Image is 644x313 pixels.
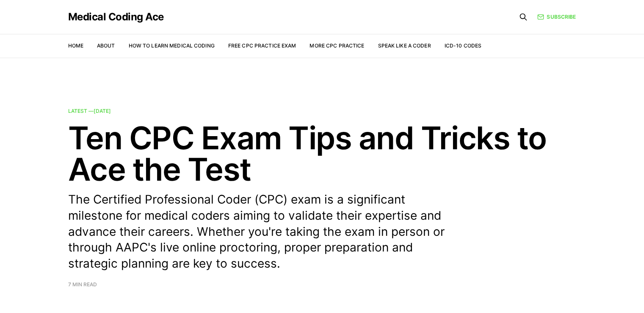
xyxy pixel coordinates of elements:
a: About [97,42,115,49]
a: ICD-10 Codes [445,42,481,49]
p: The Certified Professional Coder (CPC) exam is a significant milestone for medical coders aiming ... [68,192,458,272]
h2: Ten CPC Exam Tips and Tricks to Ace the Test [68,122,576,185]
span: Latest — [68,108,111,114]
a: More CPC Practice [310,42,364,49]
a: How to Learn Medical Coding [129,42,215,49]
a: Home [68,42,83,49]
a: Free CPC Practice Exam [228,42,296,49]
time: [DATE] [94,108,111,114]
a: Speak Like a Coder [378,42,431,49]
a: Subscribe [537,13,576,21]
span: 7 min read [68,282,97,287]
a: Medical Coding Ace [68,12,164,22]
a: Latest —[DATE] Ten CPC Exam Tips and Tricks to Ace the Test The Certified Professional Coder (CPC... [68,109,576,287]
